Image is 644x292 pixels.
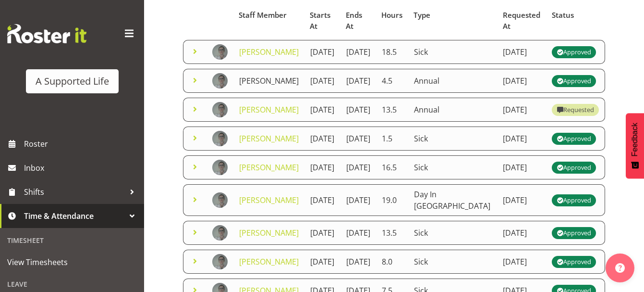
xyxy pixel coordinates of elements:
[212,192,228,208] img: georgie-dowdallc23b32c6b18244985c17801c8f58939a.png
[304,221,340,245] td: [DATE]
[408,40,498,64] td: Sick
[7,255,137,269] span: View Timesheets
[340,69,376,93] td: [DATE]
[212,225,228,241] img: georgie-dowdallc23b32c6b18244985c17801c8f58939a.png
[497,250,546,274] td: [DATE]
[497,155,546,179] td: [DATE]
[24,137,139,151] span: Roster
[340,127,376,151] td: [DATE]
[340,155,376,179] td: [DATE]
[408,221,498,245] td: Sick
[552,10,574,21] span: Status
[497,221,546,245] td: [DATE]
[497,69,546,93] td: [DATE]
[304,69,340,93] td: [DATE]
[631,123,639,156] span: Feedback
[626,113,644,178] button: Feedback - Show survey
[497,127,546,151] td: [DATE]
[310,10,335,32] span: Starts At
[24,209,125,223] span: Time & Attendance
[2,230,142,250] div: Timesheet
[413,10,430,21] span: Type
[239,256,299,267] a: [PERSON_NAME]
[408,69,498,93] td: Annual
[212,44,228,60] img: georgie-dowdallc23b32c6b18244985c17801c8f58939a.png
[239,10,287,21] span: Staff Member
[340,98,376,122] td: [DATE]
[346,10,370,32] span: Ends At
[24,185,125,199] span: Shifts
[304,155,340,179] td: [DATE]
[376,98,408,122] td: 13.5
[239,76,299,86] a: [PERSON_NAME]
[340,40,376,64] td: [DATE]
[408,127,498,151] td: Sick
[497,184,546,216] td: [DATE]
[408,250,498,274] td: Sick
[304,127,340,151] td: [DATE]
[497,40,546,64] td: [DATE]
[239,195,299,205] a: [PERSON_NAME]
[557,256,591,267] div: Approved
[340,221,376,245] td: [DATE]
[376,40,408,64] td: 18.5
[376,184,408,216] td: 19.0
[212,254,228,269] img: georgie-dowdallc23b32c6b18244985c17801c8f58939a.png
[497,98,546,122] td: [DATE]
[239,47,299,57] a: [PERSON_NAME]
[24,161,139,175] span: Inbox
[376,250,408,274] td: 8.0
[615,263,625,273] img: help-xxl-2.png
[340,250,376,274] td: [DATE]
[239,228,299,238] a: [PERSON_NAME]
[557,133,591,144] div: Approved
[340,184,376,216] td: [DATE]
[376,127,408,151] td: 1.5
[408,98,498,122] td: Annual
[408,184,498,216] td: Day In [GEOGRAPHIC_DATA]
[212,131,228,146] img: georgie-dowdallc23b32c6b18244985c17801c8f58939a.png
[304,184,340,216] td: [DATE]
[557,162,591,173] div: Approved
[376,221,408,245] td: 13.5
[239,162,299,173] a: [PERSON_NAME]
[212,102,228,117] img: georgie-dowdallc23b32c6b18244985c17801c8f58939a.png
[381,10,402,21] span: Hours
[408,155,498,179] td: Sick
[239,133,299,144] a: [PERSON_NAME]
[304,250,340,274] td: [DATE]
[503,10,541,32] span: Requested At
[557,104,594,115] div: Requested
[557,75,591,87] div: Approved
[376,69,408,93] td: 4.5
[304,98,340,122] td: [DATE]
[7,24,86,43] img: Rosterit website logo
[212,160,228,175] img: georgie-dowdallc23b32c6b18244985c17801c8f58939a.png
[304,40,340,64] td: [DATE]
[36,74,109,89] div: A Supported Life
[239,104,299,115] a: [PERSON_NAME]
[212,73,228,89] img: georgie-dowdallc23b32c6b18244985c17801c8f58939a.png
[557,194,591,206] div: Approved
[376,155,408,179] td: 16.5
[557,46,591,58] div: Approved
[557,227,591,239] div: Approved
[2,250,142,274] a: View Timesheets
